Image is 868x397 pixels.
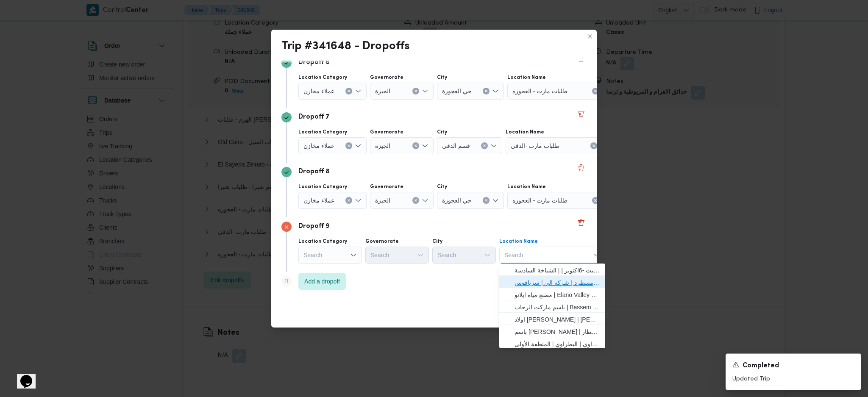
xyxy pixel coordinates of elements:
span: طلبات مارت - العجوزه [512,86,568,95]
label: Governorate [370,74,403,81]
span: الجيزة [375,86,390,95]
button: سيركل كيه البطراوي | البطراوي | المنطقة الأولى [499,337,605,350]
span: Completed [743,361,779,371]
button: Delete [576,217,586,228]
span: Add a dropoff [304,276,340,286]
span: حياه ايجيبت -6اكتوبر | | الشياخة السادسة [515,265,600,275]
button: Open list of options [492,88,499,94]
label: Location Category [298,238,347,245]
button: حياه ايجيبت -6اكتوبر | | الشياخة السادسة [499,264,605,276]
button: Delete [576,108,586,118]
label: Location Name [506,129,544,136]
span: 11 [285,279,288,284]
p: Dropoff 9 [298,222,330,232]
label: City [437,183,447,190]
svg: Step 10 has errors [284,225,289,230]
span: باسم [PERSON_NAME] | مصر الجديدة | المطار [515,327,600,337]
button: Clear input [412,197,419,204]
span: اولاد [PERSON_NAME] | [PERSON_NAME] | الحي السادس [515,314,600,325]
button: Clear input [592,197,599,204]
button: Open list of options [355,197,362,204]
button: Clear input [345,197,352,204]
p: Dropoff 6 [298,58,330,68]
label: Governorate [365,238,399,245]
button: Clear input [483,197,490,204]
button: Close list of options [593,252,600,258]
button: Open list of options [417,252,424,258]
span: عملاء مخازن [303,86,334,95]
button: Open list of options [422,197,428,204]
span: الجيزة [375,195,390,205]
span: عملاء مخازن [303,141,334,150]
button: Clear input [592,88,599,94]
svg: Step 7 is complete [284,61,289,66]
div: Notification [732,361,854,371]
button: Clear input [345,142,352,149]
button: اولاد المحلاوي مصطفي النحاس | مصطفى النحاس | الحي السادس [499,313,605,325]
label: Location Category [298,183,347,190]
span: حي العجوزة [442,195,472,205]
span: مصنع مياه ايلانو | Elano Valley Water factory | بنى سلامة [515,290,600,300]
label: Location Name [499,238,538,245]
button: Open list of options [355,88,362,94]
p: Updated Trip [732,375,854,383]
span: حي العجوزة [442,86,472,95]
svg: Step 8 is complete [284,115,289,120]
button: Clear input [345,88,352,94]
span: عملاء مخازن [303,195,334,205]
button: Open list of options [355,142,362,149]
span: طلبات مارت -الدقي [511,141,559,150]
label: Governorate [370,183,403,190]
iframe: chat widget [8,363,36,389]
button: Open list of options [492,197,499,204]
button: باسم ماركت الرحاب | Bassem Market | الرحاب و المستثمرون [499,300,605,313]
p: Dropoff 7 [298,112,330,122]
button: Open list of options [422,88,428,94]
span: قسم الدقي [442,141,470,150]
span: سيركل كيه البطراوي | البطراوي | المنطقة الأولى [515,339,600,349]
label: Governorate [370,129,403,136]
button: Open list of options [422,142,428,149]
button: Clear input [483,88,490,94]
label: City [437,129,447,136]
button: Delete [576,163,586,173]
label: Location Name [507,74,546,81]
label: City [432,238,442,245]
label: Location Category [298,74,347,81]
div: Trip #341648 - Dropoffs [281,40,410,53]
button: Open list of options [350,252,357,258]
button: Clear input [412,88,419,94]
label: Location Category [298,129,347,136]
button: باسم ماركت هيليوبلس | مصر الجديدة | المطار [499,325,605,337]
span: فرونت دور مسطرد | شركة الي | سرياقوس [515,278,600,288]
button: Open list of options [490,142,497,149]
button: Add a dropoff [298,273,346,290]
span: طلبات مارت - العجوزه [512,195,568,205]
button: مصنع مياه ايلانو | Elano Valley Water factory | بنى سلامة [499,288,605,300]
button: Open list of options [484,252,491,258]
button: فرونت دور مسطرد | شركة الي | سرياقوس [499,276,605,288]
button: Clear input [412,142,419,149]
span: الجيزة [375,141,390,150]
button: Closes this modal window [585,31,595,42]
label: City [437,74,447,81]
p: Dropoff 8 [298,167,330,177]
button: Clear input [481,142,488,149]
svg: Step 9 is complete [284,170,289,175]
span: باسم ماركت الرحاب | Bassem Market | الرحاب و المستثمرون [515,302,600,312]
label: Location Name [507,183,546,190]
button: Clear input [590,142,597,149]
